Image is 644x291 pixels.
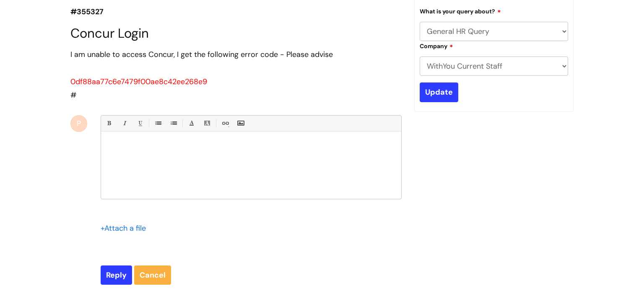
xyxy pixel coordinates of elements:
[101,221,151,235] div: Attach a file
[420,7,501,15] label: What is your query about?
[220,118,230,129] a: Link
[104,118,114,129] a: Bold (Ctrl-B)
[135,118,145,129] a: Underline(Ctrl-U)
[70,5,402,18] p: #355327
[235,118,246,129] a: Insert Image...
[70,48,402,61] div: I am unable to access Concur, I get the following error code - Please advise
[70,77,207,87] span: 0df88aa77c6e7479f00ae8c42ee268e9
[168,118,179,129] a: 1. Ordered List (Ctrl-Shift-8)
[153,118,163,129] a: • Unordered List (Ctrl-Shift-7)
[70,115,87,132] div: P
[420,41,453,50] label: Company
[70,26,402,41] h1: Concur Login
[202,118,212,129] a: Back Color
[186,118,197,129] a: Font Color
[420,82,458,102] input: Update
[119,118,130,129] a: Italic (Ctrl-I)
[70,48,402,102] div: #
[134,265,171,285] a: Cancel
[101,265,132,285] input: Reply
[101,223,104,233] span: +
